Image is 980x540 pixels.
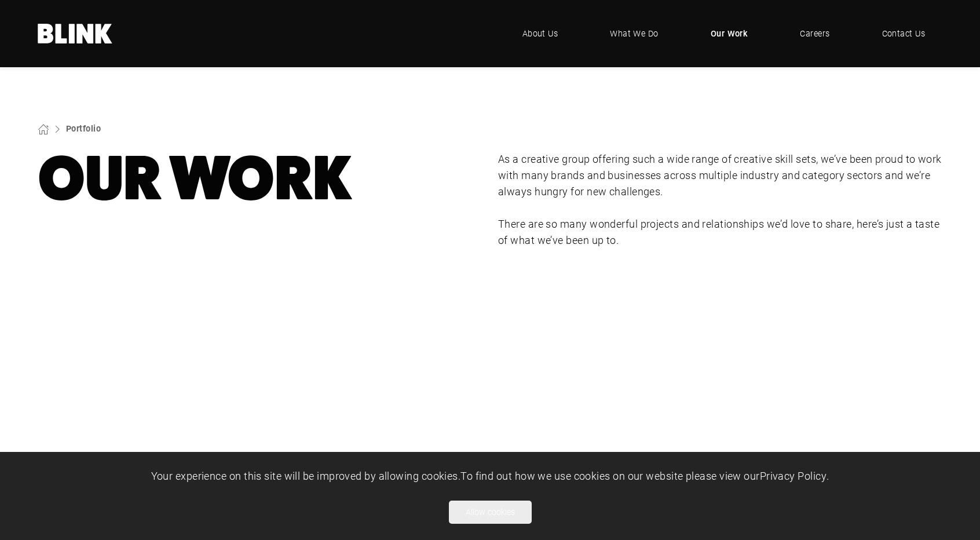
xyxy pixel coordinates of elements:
a: Careers [782,16,847,51]
button: Allow cookies [449,501,532,524]
a: Home [38,24,113,43]
a: What We Do [593,16,676,51]
a: Privacy Policy [760,469,827,483]
a: Our Work [693,16,766,51]
h1: Our Work [38,151,482,206]
span: Your experience on this site will be improved by allowing cookies. To find out how we use cookies... [151,469,829,483]
p: There are so many wonderful projects and relationships we’d love to share, here’s just a taste of... [498,216,942,249]
a: Contact Us [865,16,943,51]
span: About Us [522,27,558,40]
a: About Us [505,16,576,51]
span: Careers [800,27,829,40]
span: Contact Us [882,27,926,40]
span: Our Work [711,27,748,40]
a: Portfolio [66,123,101,134]
p: As a creative group offering such a wide range of creative skill sets, we’ve been proud to work w... [498,151,942,200]
span: What We Do [610,27,659,40]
